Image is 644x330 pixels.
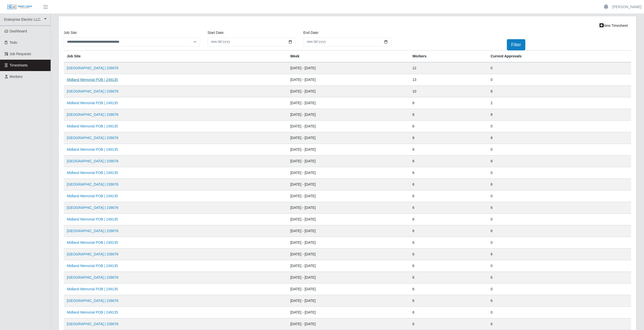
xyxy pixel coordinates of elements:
td: 0 [488,260,631,272]
td: 6 [409,295,488,307]
td: 6 [409,190,488,202]
td: [DATE] - [DATE] [287,121,409,132]
a: Midland Memorial POB | 249135 [67,217,118,221]
td: [DATE] - [DATE] [287,249,409,260]
td: [DATE] - [DATE] [287,144,409,156]
a: [GEOGRAPHIC_DATA] | 239076 [67,66,118,70]
th: Workers [409,51,488,62]
a: Midland Memorial POB | 249135 [67,124,118,128]
a: New Timesheet [596,21,631,30]
td: 6 [488,225,631,237]
td: [DATE] - [DATE] [287,190,409,202]
td: 13 [409,74,488,86]
a: [GEOGRAPHIC_DATA] | 239076 [67,299,118,303]
td: 6 [409,318,488,330]
th: Week [287,51,409,62]
a: [GEOGRAPHIC_DATA] | 239076 [67,113,118,117]
td: [DATE] - [DATE] [287,202,409,214]
td: [DATE] - [DATE] [287,86,409,97]
td: 6 [409,214,488,225]
a: Midland Memorial POB | 249135 [67,240,118,245]
td: 10 [409,86,488,97]
span: Timesheets [10,63,28,67]
td: 6 [488,295,631,307]
a: [GEOGRAPHIC_DATA] | 239076 [67,159,118,163]
a: [GEOGRAPHIC_DATA] | 239076 [67,89,118,93]
th: job site [64,51,287,62]
img: SLM Logo [7,4,32,10]
span: Todo [10,40,17,45]
td: 6 [409,307,488,318]
td: 6 [409,237,488,249]
a: Midland Memorial POB | 249135 [67,287,118,291]
td: [DATE] - [DATE] [287,225,409,237]
td: 6 [409,225,488,237]
a: [GEOGRAPHIC_DATA] | 239076 [67,275,118,279]
td: 8 [409,132,488,144]
td: 8 [488,109,631,121]
td: [DATE] - [DATE] [287,260,409,272]
td: [DATE] - [DATE] [287,74,409,86]
a: Midland Memorial POB | 249135 [67,78,118,82]
a: Midland Memorial POB | 249135 [67,101,118,105]
td: 8 [488,86,631,97]
a: [GEOGRAPHIC_DATA] | 239076 [67,182,118,186]
td: 8 [488,156,631,167]
td: 6 [409,167,488,179]
td: [DATE] - [DATE] [287,132,409,144]
td: [DATE] - [DATE] [287,237,409,249]
td: [DATE] - [DATE] [287,295,409,307]
td: 0 [488,62,631,74]
td: 6 [409,272,488,283]
td: 12 [409,62,488,74]
td: 0 [488,144,631,156]
span: Dashboard [10,29,27,33]
td: 2 [488,97,631,109]
td: 0 [488,307,631,318]
td: 6 [409,179,488,190]
td: 6 [409,121,488,132]
th: Current Approvals [488,51,631,62]
a: Midland Memorial POB | 249135 [67,147,118,151]
td: 6 [409,144,488,156]
label: Start Date: [207,30,224,35]
a: [GEOGRAPHIC_DATA] | 239076 [67,322,118,326]
td: 8 [409,109,488,121]
td: 0 [488,74,631,86]
td: 0 [488,121,631,132]
td: [DATE] - [DATE] [287,97,409,109]
td: 8 [409,97,488,109]
td: 6 [488,249,631,260]
td: [DATE] - [DATE] [287,156,409,167]
td: [DATE] - [DATE] [287,62,409,74]
td: 6 [488,318,631,330]
td: 0 [488,283,631,295]
td: 0 [488,237,631,249]
td: [DATE] - [DATE] [287,179,409,190]
a: Midland Memorial POB | 249135 [67,194,118,198]
a: Midland Memorial POB | 249135 [67,171,118,175]
a: [GEOGRAPHIC_DATA] | 239076 [67,229,118,233]
td: 6 [488,179,631,190]
td: [DATE] - [DATE] [287,318,409,330]
span: Job Requests [10,52,31,56]
button: Filter [507,39,525,50]
td: [DATE] - [DATE] [287,283,409,295]
span: Workers [10,75,23,79]
label: job site: [64,30,77,35]
a: [GEOGRAPHIC_DATA] | 239076 [67,136,118,140]
a: Midland Memorial POB | 249135 [67,310,118,314]
a: [GEOGRAPHIC_DATA] | 239076 [67,206,118,210]
td: [DATE] - [DATE] [287,272,409,283]
td: 0 [488,190,631,202]
label: End Date: [303,30,319,35]
td: [DATE] - [DATE] [287,109,409,121]
td: [DATE] - [DATE] [287,307,409,318]
td: 0 [488,167,631,179]
td: 6 [488,272,631,283]
td: 6 [409,283,488,295]
a: [GEOGRAPHIC_DATA] | 239076 [67,252,118,256]
td: 6 [409,260,488,272]
a: Midland Memorial POB | 249135 [67,264,118,268]
td: 6 [409,249,488,260]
